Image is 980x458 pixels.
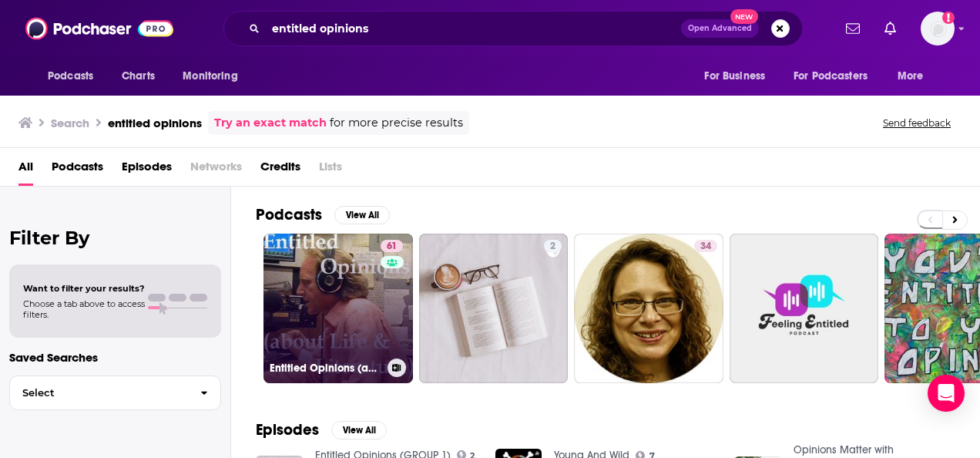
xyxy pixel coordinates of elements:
h2: Episodes [256,420,319,439]
a: Show notifications dropdown [878,15,902,42]
button: open menu [784,62,890,91]
a: 61 [381,240,403,252]
a: Credits [260,154,300,186]
a: Try an exact match [214,114,327,132]
button: Select [9,375,221,410]
span: Select [10,388,188,398]
span: Monitoring [183,66,237,87]
h3: Entitled Opinions (about Life and Literature) [270,362,381,375]
span: Podcasts [48,66,93,87]
span: Want to filter your results? [23,283,145,294]
a: 2 [544,240,562,252]
a: Charts [112,62,164,91]
a: Show notifications dropdown [840,15,866,42]
button: open menu [887,62,943,91]
h2: Filter By [9,227,221,249]
button: Open AdvancedNew [681,19,759,38]
button: open menu [37,62,113,91]
span: Logged in as AlexMerceron [921,12,955,45]
p: Saved Searches [9,350,221,365]
a: Episodes [122,154,172,186]
a: All [18,154,33,186]
svg: Add a profile image [942,12,955,24]
span: Networks [190,154,242,186]
button: Send feedback [878,116,955,130]
span: for more precise results [330,114,463,132]
img: Podchaser - Follow, Share and Rate Podcasts [25,14,173,43]
span: 34 [700,239,711,254]
span: Lists [319,154,342,186]
a: Podcasts [52,154,103,186]
button: open menu [693,62,784,91]
img: User Profile [921,12,955,45]
div: Search podcasts, credits, & more... [223,11,803,46]
a: 34 [694,240,717,252]
input: Search podcasts, credits, & more... [266,16,681,41]
h2: Podcasts [256,205,322,224]
a: PodcastsView All [256,205,390,224]
span: 61 [387,239,397,254]
span: For Podcasters [794,66,868,87]
span: Open Advanced [688,25,752,32]
div: Open Intercom Messenger [928,375,965,412]
span: Choose a tab above to access filters. [23,298,145,320]
span: 2 [550,239,555,254]
a: EpisodesView All [256,420,387,439]
span: New [730,9,758,24]
a: 2 [419,234,569,383]
button: open menu [172,62,257,91]
span: For Business [704,66,765,87]
a: 34 [574,234,723,383]
span: Charts [122,66,155,87]
button: View All [331,421,387,439]
h3: entitled opinions [108,116,202,130]
button: Show profile menu [921,12,955,45]
a: 61Entitled Opinions (about Life and Literature) [263,234,413,383]
button: View All [334,206,390,224]
h3: Search [51,116,89,130]
span: More [898,66,924,87]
